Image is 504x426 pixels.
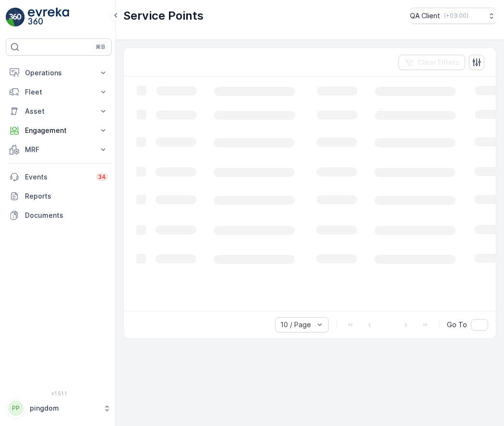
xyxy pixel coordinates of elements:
p: Service Points [123,8,204,24]
a: Events34 [6,167,112,187]
button: MRF [6,140,112,159]
button: QA Client(+03:00) [410,8,496,24]
button: Clear Filters [398,55,465,70]
a: Reports [6,187,112,206]
button: PPpingdom [6,398,112,418]
p: ⌘B [96,43,105,51]
button: Engagement [6,121,112,140]
span: v 1.51.1 [6,390,112,396]
p: MRF [25,145,93,154]
button: Operations [6,63,112,83]
p: Operations [25,68,93,78]
p: Asset [25,106,93,116]
img: logo [6,8,25,27]
a: Documents [6,206,112,225]
img: logo_light-DOdMpM7g.png [28,8,69,27]
p: 34 [98,173,106,181]
p: ( +03:00 ) [444,12,468,20]
span: Go To [447,320,467,330]
button: Asset [6,102,112,121]
p: Fleet [25,87,93,97]
p: Reports [25,191,108,201]
p: pingdom [30,403,98,413]
p: Events [25,172,90,182]
button: Fleet [6,83,112,102]
p: Documents [25,211,108,220]
p: Engagement [25,126,93,135]
div: PP [8,401,24,416]
p: QA Client [410,11,440,21]
p: Clear Filters [418,58,459,67]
